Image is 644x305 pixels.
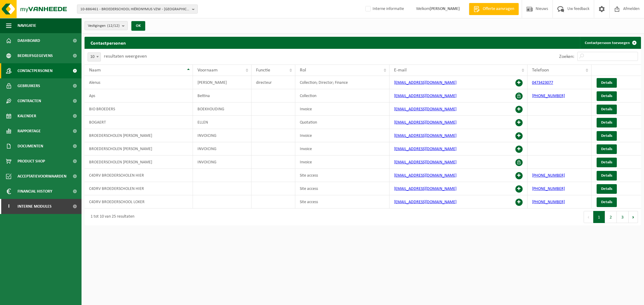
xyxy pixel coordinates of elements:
[394,187,457,191] a: [EMAIL_ADDRESS][DOMAIN_NAME]
[601,187,612,191] span: Details
[532,187,565,191] a: [PHONE_NUMBER]
[394,107,457,112] a: [EMAIL_ADDRESS][DOMAIN_NAME]
[18,63,53,78] span: Contactpersonen
[295,169,389,182] td: Site access
[77,5,198,14] button: 10-886461 - BROEDERSCHOOL HIËRONYMUS VZW - [GEOGRAPHIC_DATA]
[18,154,45,169] span: Product Shop
[394,134,457,138] a: [EMAIL_ADDRESS][DOMAIN_NAME]
[85,156,193,169] td: BROEDERSCHOLEN [PERSON_NAME]
[430,7,460,11] strong: [PERSON_NAME]
[18,78,40,93] span: Gebruikers
[532,94,565,98] a: [PHONE_NUMBER]
[364,5,404,14] label: Interne informatie
[18,184,52,199] span: Financial History
[597,105,617,114] a: Details
[601,94,612,98] span: Details
[85,195,193,209] td: C4DRV BROEDERSCHOOL LOKER
[597,171,617,181] a: Details
[18,124,41,139] span: Rapportage
[88,212,134,222] div: 1 tot 10 van 25 resultaten
[532,68,549,73] span: Telefoon
[80,5,190,14] span: 10-886461 - BROEDERSCHOOL HIËRONYMUS VZW - [GEOGRAPHIC_DATA]
[601,160,612,164] span: Details
[597,144,617,154] a: Details
[18,169,66,184] span: Acceptatievoorwaarden
[85,182,193,195] td: C4DRV BROEDERSCHOLEN HIER
[18,33,40,48] span: Dashboard
[85,116,193,129] td: BOGAERT
[295,156,389,169] td: Invoice
[617,211,629,223] button: 3
[193,142,252,156] td: INVOICING
[559,54,574,59] label: Zoeken:
[597,91,617,101] a: Details
[18,108,36,124] span: Kalender
[85,102,193,116] td: BIO BROEDERS
[193,89,252,102] td: Bettina
[295,142,389,156] td: Invoice
[295,129,389,142] td: Invoice
[104,54,147,59] label: resultaten weergeven
[18,199,52,214] span: Interne modules
[85,76,193,89] td: Alenus
[394,120,457,125] a: [EMAIL_ADDRESS][DOMAIN_NAME]
[601,174,612,178] span: Details
[394,68,407,73] span: E-mail
[597,131,617,141] a: Details
[394,200,457,204] a: [EMAIL_ADDRESS][DOMAIN_NAME]
[18,139,43,154] span: Documenten
[256,68,270,73] span: Functie
[89,68,101,73] span: Naam
[88,53,101,61] span: 10
[469,3,519,15] a: Offerte aanvragen
[88,52,101,61] span: 10
[532,173,565,178] a: [PHONE_NUMBER]
[532,80,553,85] a: 0473423077
[85,21,128,30] button: Vestigingen(12/12)
[300,68,306,73] span: Rol
[629,211,638,223] button: Next
[193,76,252,89] td: [PERSON_NAME]
[597,184,617,194] a: Details
[580,37,640,49] a: Contactpersoon toevoegen
[597,78,617,88] a: Details
[597,118,617,127] a: Details
[85,89,193,102] td: Aps
[131,21,145,31] button: OK
[193,102,252,116] td: BOEKHOUDING
[601,107,612,111] span: Details
[295,182,389,195] td: Site access
[295,102,389,116] td: Invoice
[295,89,389,102] td: Collection
[197,68,218,73] span: Voornaam
[394,94,457,98] a: [EMAIL_ADDRESS][DOMAIN_NAME]
[593,211,605,223] button: 1
[597,197,617,207] a: Details
[601,147,612,151] span: Details
[18,93,41,108] span: Contracten
[193,116,252,129] td: ELLEN
[18,48,53,63] span: Bedrijfsgegevens
[85,169,193,182] td: C4DRV BROEDERSCHOLEN HIER
[584,211,593,223] button: Previous
[85,142,193,156] td: BROEDERSCHOLEN [PERSON_NAME]
[295,76,389,89] td: Collection; Director; Finance
[394,80,457,85] a: [EMAIL_ADDRESS][DOMAIN_NAME]
[6,199,11,214] span: I
[85,37,132,49] h2: Contactpersonen
[532,200,565,204] a: [PHONE_NUMBER]
[18,18,36,33] span: Navigatie
[88,21,120,30] span: Vestigingen
[85,129,193,142] td: BROEDERSCHOLEN [PERSON_NAME]
[481,6,516,12] span: Offerte aanvragen
[107,24,120,28] count: (12/12)
[193,129,252,142] td: INVOICING
[605,211,617,223] button: 2
[394,147,457,151] a: [EMAIL_ADDRESS][DOMAIN_NAME]
[601,134,612,138] span: Details
[597,158,617,167] a: Details
[601,121,612,124] span: Details
[601,81,612,85] span: Details
[394,160,457,165] a: [EMAIL_ADDRESS][DOMAIN_NAME]
[193,156,252,169] td: INVOICING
